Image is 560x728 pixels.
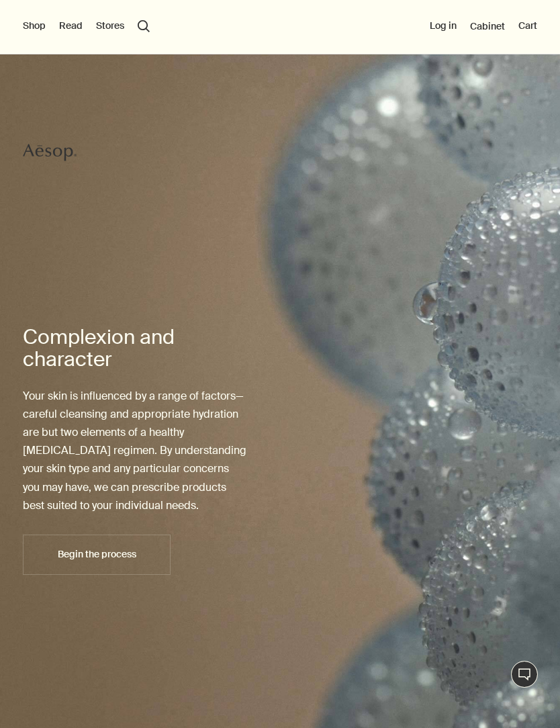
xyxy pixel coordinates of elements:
[23,19,46,33] button: Shop
[23,387,247,535] p: Your skin is influenced by a range of factors—careful cleansing and appropriate hydration are but...
[23,326,247,370] h1: Complexion and character
[59,19,83,33] button: Read
[96,19,124,33] button: Stores
[23,142,77,163] svg: Aesop
[138,20,150,32] button: Open search
[19,139,80,169] a: Aesop
[518,19,537,33] button: Cart
[511,661,538,688] button: Live-Support Chat
[58,549,136,559] span: Begin the process
[23,535,171,575] button: Begin the process
[470,20,505,32] a: Cabinet
[430,19,457,33] button: Log in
